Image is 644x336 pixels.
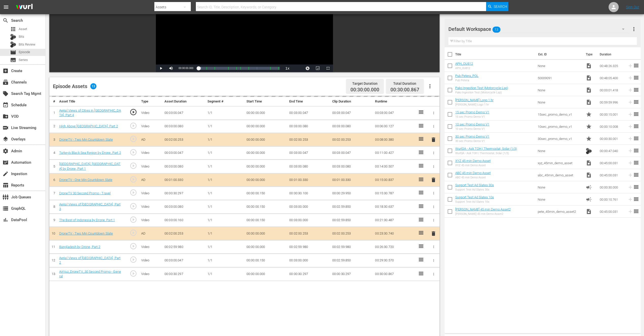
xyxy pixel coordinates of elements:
td: 00:00:00.000 [244,146,287,160]
td: 00:03:00.080 [330,160,373,173]
span: Create [3,68,9,74]
span: play_circle_outline [130,256,137,263]
td: 9 [49,214,57,227]
span: Ad [586,184,592,190]
td: None [536,181,584,193]
td: 2 [49,120,57,133]
span: play_circle_outline [130,270,137,277]
svg: Add to Episode [628,136,633,141]
button: Search [486,2,508,11]
th: Title [455,47,535,61]
span: Asset [10,26,16,32]
td: 1/1 [205,133,244,146]
td: Video [139,200,162,214]
td: 00:26:30.720 [373,240,416,254]
td: Video [139,160,162,173]
span: Episode [10,49,16,55]
td: 00:03:00.160 [162,214,205,227]
span: reorder [633,160,639,166]
span: Promo [586,136,592,142]
span: Ad [586,196,592,202]
td: 00:01:00.330 [330,173,373,187]
th: Asset Title [57,97,123,106]
a: Support Test Ad Slates 10s [455,195,494,199]
td: None [536,96,584,108]
a: Sign Out [626,5,639,9]
td: 00:00:10.761 [598,193,626,205]
div: [PERSON_NAME] 45 min Demo Asset2 [455,212,511,216]
td: Video [139,254,162,267]
td: 10sec_promo_demo_v1 [536,120,584,133]
td: 10 [49,227,57,240]
span: Bits [586,147,592,154]
td: Video [139,214,162,227]
span: Schedule [3,102,9,108]
span: 00:00:00.000 [179,67,193,70]
span: Series [19,57,28,62]
span: Promo [586,123,592,130]
span: play_circle_outline [130,162,137,170]
td: 00:00:10.008 [598,120,626,133]
td: 3 [49,133,57,146]
a: Bangladesh by Drone, Part 2 [59,245,100,249]
td: 00:02:00.253 [287,133,330,146]
td: 00:18:30.637 [373,200,416,214]
svg: Add to Episode [628,99,633,105]
td: 1/1 [205,106,244,120]
span: Ingestion [3,171,9,177]
td: 00:02:00.253 [330,133,373,146]
td: 00:03:00.047 [162,106,205,120]
div: XYZ 45 min Demo Asset [455,164,491,167]
span: play_circle_outline [130,108,137,116]
td: 12 [49,254,57,267]
td: 00:59:59.996 [598,96,626,108]
td: 00:45:00.031 [598,169,626,181]
span: reorder [633,196,639,202]
td: 00:00:30.297 [330,267,373,281]
td: 00:03:00.000 [287,200,330,214]
span: Search Tag Mgmt [3,91,9,97]
a: Pako Ingestion Test (Motorcycle Lap) [455,86,508,90]
span: reorder [633,172,639,178]
td: 00:08:00.380 [373,133,416,146]
span: Admin [3,148,9,154]
td: 00:03:00.047 [330,146,373,160]
span: 13 [90,83,96,89]
div: ABC 45 min Demo Asset [455,176,491,179]
td: 1/1 [205,240,244,254]
td: 00:02:00.253 [162,227,205,240]
td: AD [139,133,162,146]
button: Picture-in-Picture [313,65,323,72]
div: Support Test Ad Slates 30s [455,188,494,191]
span: Live Streaming [3,125,9,131]
td: 00:03:00.047 [330,106,373,120]
span: Video [586,160,592,166]
a: AirVuz_DroneTV_30 Second Promo - General [59,270,121,278]
td: 1/1 [205,146,244,160]
td: 1/1 [205,187,244,200]
td: 00:00:30.001 [598,133,626,145]
td: 6 [49,173,57,187]
button: more_vert [631,23,637,35]
td: 00:02:00.253 [287,227,330,240]
a: DroneTV - Two Min Countdown Slate [59,232,113,235]
td: 1/1 [205,173,244,187]
a: Aerial Views of Cities in [GEOGRAPHIC_DATA], Part 4 [59,109,121,117]
td: 00:21:30.487 [373,214,416,227]
a: The Best of Indonesia by Drone, Part 1 [59,218,115,222]
td: 1/1 [205,267,244,281]
td: 00:03:00.080 [287,160,330,173]
svg: Add to Episode [628,160,633,166]
td: 00:00:15.001 [598,108,626,120]
td: 00:03:01.418 [598,84,626,96]
td: 4 [49,146,57,160]
td: 00:03:00.080 [162,200,205,214]
td: 00:03:00.000 [287,214,330,227]
td: 00:00:00.000 [244,173,287,187]
th: Runtime [373,97,416,106]
a: Aerial Views of [GEOGRAPHIC_DATA], Part 3 [59,202,120,211]
div: Pub Petera [455,79,479,82]
span: Overlays [3,136,9,142]
td: None [536,60,584,72]
span: Video [586,87,592,93]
